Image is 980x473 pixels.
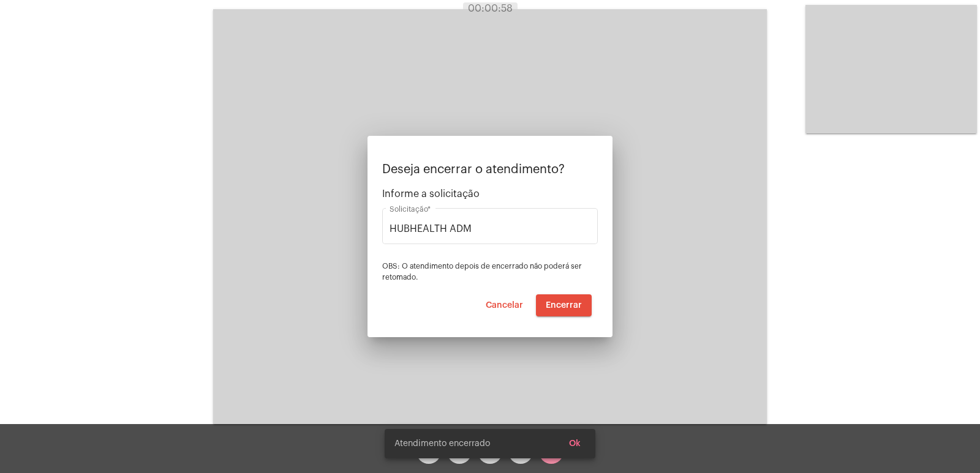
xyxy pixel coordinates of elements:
[390,223,590,234] input: Buscar solicitação
[569,439,581,448] span: Ok
[382,263,582,281] span: OBS: O atendimento depois de encerrado não poderá ser retomado.
[394,438,490,450] span: Atendimento encerrado
[476,294,533,316] button: Cancelar
[468,4,513,13] span: 00:00:58
[536,294,592,316] button: Encerrar
[546,301,582,310] span: Encerrar
[382,163,598,176] p: Deseja encerrar o atendimento?
[382,188,598,199] span: Informe a solicitação
[486,301,523,310] span: Cancelar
